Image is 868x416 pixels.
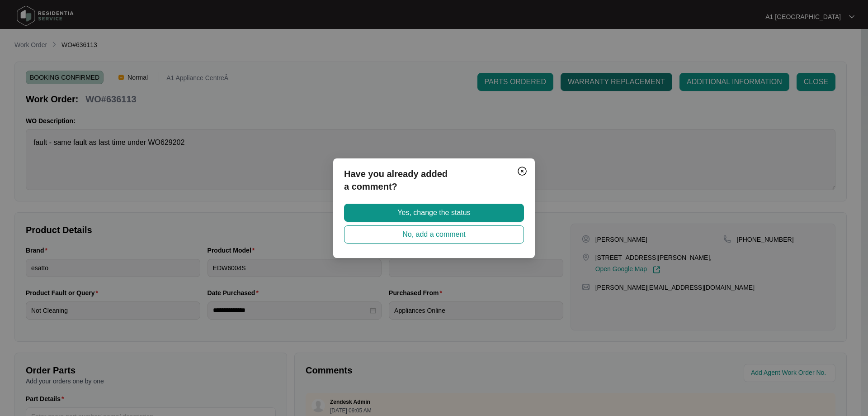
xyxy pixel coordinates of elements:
[515,164,529,178] button: Close
[344,225,524,244] button: No, add a comment
[344,204,524,222] button: Yes, change the status
[402,229,466,240] span: No, add a comment
[344,167,524,180] p: Have you already added
[397,207,470,218] span: Yes, change the status
[344,180,524,193] p: a comment?
[517,166,528,177] img: closeCircle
